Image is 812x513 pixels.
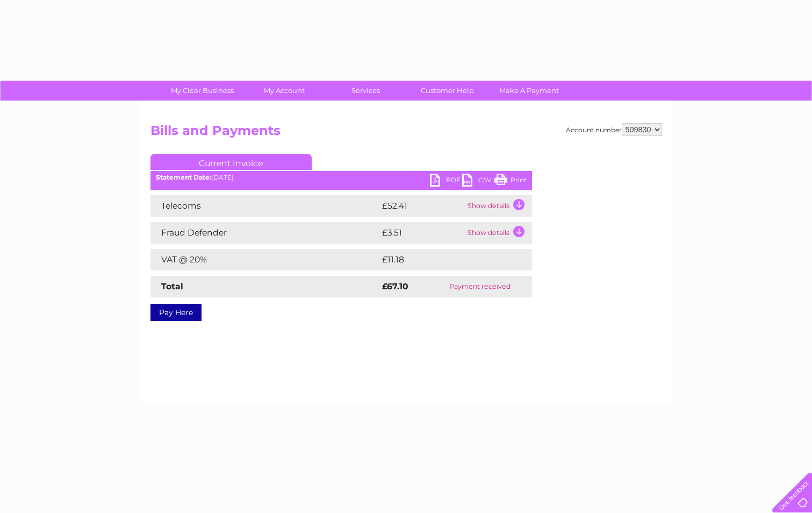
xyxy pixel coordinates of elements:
[430,174,462,189] a: PDF
[156,173,211,181] b: Statement Date:
[158,81,247,101] a: My Clear Business
[465,222,532,244] td: Show details
[465,195,532,217] td: Show details
[240,81,328,101] a: My Account
[150,222,379,244] td: Fraud Defender
[150,123,662,144] h2: Bills and Payments
[321,81,410,101] a: Services
[161,281,183,291] strong: Total
[428,276,531,297] td: Payment received
[382,281,408,291] strong: £67.10
[485,81,573,101] a: Make A Payment
[150,154,312,170] a: Current Invoice
[379,222,465,244] td: £3.51
[150,304,202,321] a: Pay Here
[150,195,379,217] td: Telecoms
[566,123,662,136] div: Account number
[150,249,379,270] td: VAT @ 20%
[379,249,507,270] td: £11.18
[379,195,465,217] td: £52.41
[403,81,492,101] a: Customer Help
[150,174,532,181] div: [DATE]
[494,174,527,189] a: Print
[462,174,494,189] a: CSV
